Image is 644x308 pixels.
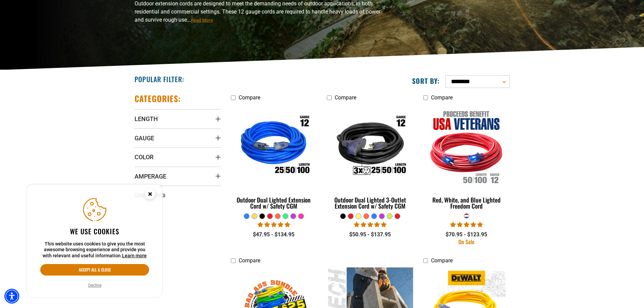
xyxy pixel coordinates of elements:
span: 4.81 stars [258,221,290,228]
summary: Length [135,109,221,128]
span: Compare [239,257,260,264]
span: Outdoor extension cords are designed to meet the demanding needs of outdoor applications, in both... [135,0,380,23]
span: Compare [239,94,260,101]
img: Red, White, and Blue Lighted Freedom Cord [424,108,509,185]
img: Outdoor Dual Lighted 3-Outlet Extension Cord w/ Safety CGM [328,108,413,185]
summary: Color [135,147,221,166]
button: Decline [86,282,103,289]
a: Outdoor Dual Lighted 3-Outlet Extension Cord w/ Safety CGM Outdoor Dual Lighted 3-Outlet Extensio... [327,104,413,213]
div: $47.95 - $134.95 [231,231,317,239]
div: Accessibility Menu [4,289,19,304]
h2: Popular Filter: [135,75,184,84]
label: Sort by: [412,76,440,85]
summary: Amperage [135,167,221,186]
div: Red, White, and Blue Lighted Freedom Cord [423,197,509,209]
img: Outdoor Dual Lighted Extension Cord w/ Safety CGM [231,108,316,185]
span: Read More [191,18,213,23]
span: Amperage [135,172,166,180]
span: Length [135,115,158,123]
div: On Sale [423,239,509,244]
button: Close this option [138,185,162,206]
span: Color [135,153,153,161]
span: Compare [431,94,453,101]
a: Outdoor Dual Lighted Extension Cord w/ Safety CGM Outdoor Dual Lighted Extension Cord w/ Safety CGM [231,104,317,213]
button: Accept all & close [40,264,149,276]
a: This website uses cookies to give you the most awesome browsing experience and provide you with r... [122,253,147,258]
div: Outdoor Dual Lighted 3-Outlet Extension Cord w/ Safety CGM [327,197,413,209]
span: 5.00 stars [450,221,483,228]
span: 4.80 stars [354,221,386,228]
div: $50.95 - $137.95 [327,231,413,239]
span: Gauge [135,134,154,142]
span: Compare [335,94,356,101]
div: Outdoor Dual Lighted Extension Cord w/ Safety CGM [231,197,317,209]
p: This website uses cookies to give you the most awesome browsing experience and provide you with r... [40,241,149,259]
aside: Cookie Consent [27,185,162,298]
h2: We use cookies [40,227,149,236]
summary: Gauge [135,128,221,147]
a: Red, White, and Blue Lighted Freedom Cord Red, White, and Blue Lighted Freedom Cord [423,104,509,213]
h2: Categories: [135,93,181,104]
div: $70.95 - $123.95 [423,231,509,239]
span: Compare [431,257,453,264]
